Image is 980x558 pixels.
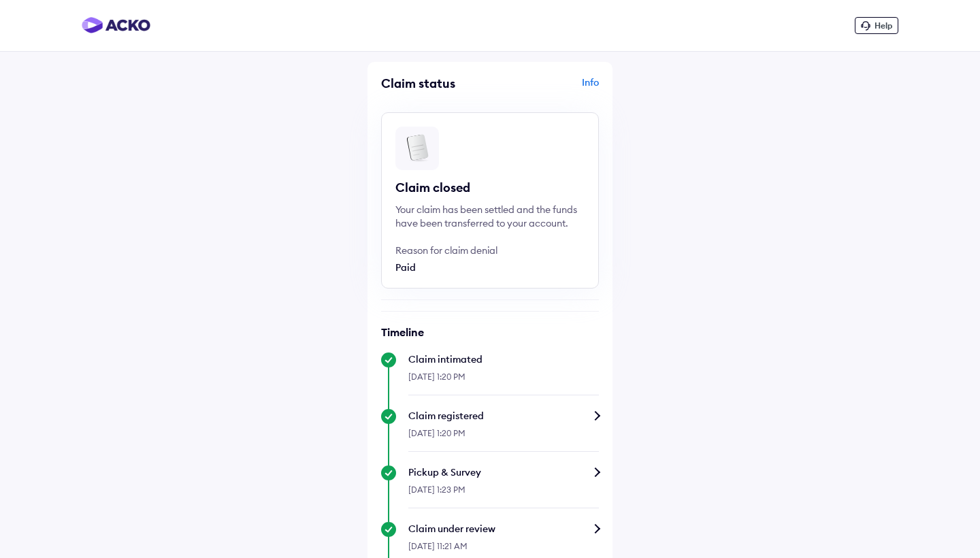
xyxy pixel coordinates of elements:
div: Reason for claim denial [395,244,545,257]
div: [DATE] 1:20 PM [408,423,599,452]
div: [DATE] 1:23 PM [408,479,599,508]
div: [DATE] 1:20 PM [408,366,599,395]
img: horizontal-gradient.png [82,17,150,33]
div: Claim status [381,76,487,91]
div: Info [493,76,599,101]
div: Claim closed [395,180,585,196]
div: Claim registered [408,409,599,423]
div: Pickup & Survey [408,465,599,479]
div: Your claim has been settled and the funds have been transferred to your account. [395,203,585,230]
span: Help [875,20,892,31]
div: Claim intimated [408,352,599,366]
div: Claim under review [408,522,599,536]
div: Paid [395,261,545,274]
h6: Timeline [381,325,599,339]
